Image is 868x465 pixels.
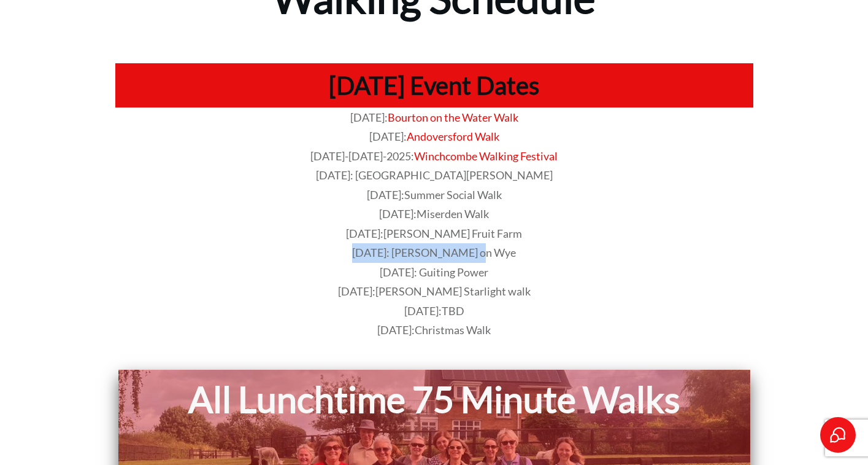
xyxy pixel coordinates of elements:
span: TBD [442,304,464,318]
span: [DATE]: [377,323,491,337]
span: [DATE]: [346,227,522,240]
span: Miserden Walk [417,207,489,221]
h1: All Lunchtime 75 Minute Walks [125,376,744,423]
a: Bourton on the Water Walk [388,111,518,124]
span: [DATE]: [404,304,464,318]
span: [PERSON_NAME] Starlight walk [375,284,531,298]
span: Christmas Walk [415,323,491,337]
span: [DATE]: [GEOGRAPHIC_DATA][PERSON_NAME] [316,168,553,182]
span: [DATE]-[DATE]-2025: [310,149,414,163]
span: [DATE]: [379,207,489,221]
span: [PERSON_NAME] Fruit Farm [383,227,522,240]
span: [DATE]: [369,130,407,143]
span: [DATE]: Guiting Power [380,265,488,279]
span: Summer Social Walk [404,188,502,201]
a: Winchcombe Walking Festival [414,149,558,163]
span: [DATE]: [350,111,388,124]
a: Andoversford Walk [407,130,499,143]
h1: [DATE] Event Dates [121,69,747,101]
span: [DATE]: [PERSON_NAME] on Wye [352,246,516,259]
span: [DATE]: [338,284,531,298]
span: [DATE]: [367,188,502,201]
